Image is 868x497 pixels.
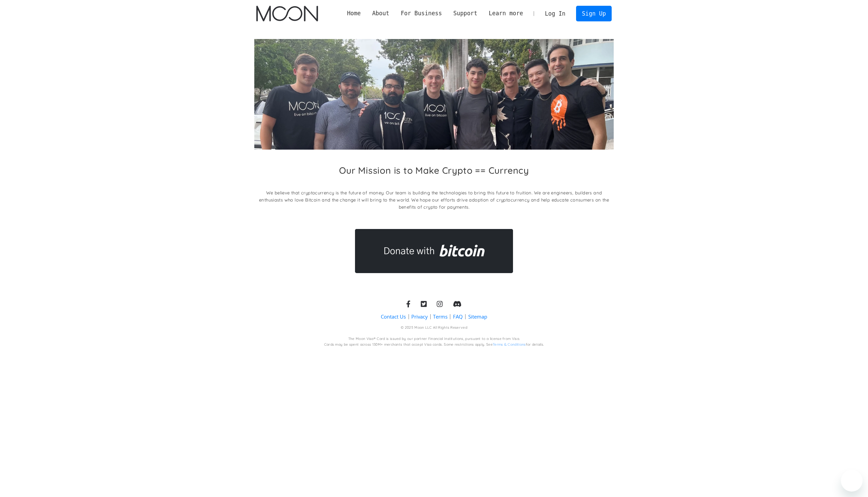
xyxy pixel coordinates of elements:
div: About [367,9,395,18]
a: Home [341,9,367,18]
div: For Business [395,9,448,18]
a: Sign Up [576,6,611,21]
div: Support [453,9,477,18]
div: Support [448,9,483,18]
div: © 2025 Moon LLC All Rights Reserved [401,325,467,330]
div: About [372,9,390,18]
a: home [256,6,318,21]
p: We believe that cryptocurrency is the future of money. Our team is building the technologies to b... [254,189,614,211]
a: Terms [433,313,448,320]
img: Moon Logo [256,6,318,21]
a: Privacy [411,313,428,320]
h2: Our Mission is to Make Crypto == Currency [339,165,529,176]
div: For Business [401,9,442,18]
div: Learn more [489,9,523,18]
iframe: Button to launch messaging window [841,470,863,492]
div: Cards may be spent across 130M+ merchants that accept Visa cards. Some restrictions apply. See fo... [324,342,544,347]
a: Terms & Conditions [493,342,526,347]
div: The Moon Visa® Card is issued by our partner Financial Institutions, pursuant to a license from V... [348,337,520,342]
a: FAQ [453,313,463,320]
a: Contact Us [381,313,406,320]
div: Learn more [483,9,529,18]
a: Log In [539,6,571,21]
a: Sitemap [468,313,487,320]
